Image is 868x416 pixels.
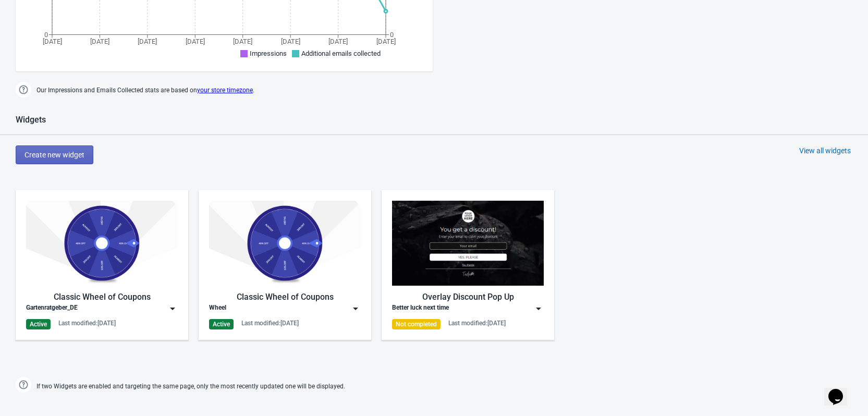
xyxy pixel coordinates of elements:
[392,319,441,329] div: Not completed
[25,151,84,159] span: Create new widget
[26,201,178,286] img: classic_game.jpg
[824,374,858,406] iframe: chat widget
[376,38,396,45] tspan: [DATE]
[90,38,109,45] tspan: [DATE]
[533,303,544,314] img: dropdown.png
[43,38,62,45] tspan: [DATE]
[281,38,300,45] tspan: [DATE]
[350,303,361,314] img: dropdown.png
[392,303,449,314] div: Better luck next time
[36,378,345,395] span: If two Widgets are enabled and targeting the same page, only the most recently updated one will b...
[16,145,93,164] button: Create new widget
[241,319,299,327] div: Last modified: [DATE]
[209,319,234,329] div: Active
[328,38,348,45] tspan: [DATE]
[390,31,394,39] tspan: 0
[250,50,287,57] span: Impressions
[44,31,48,39] tspan: 0
[392,201,544,286] img: full_screen_popup.jpg
[233,38,252,45] tspan: [DATE]
[209,201,361,286] img: classic_game.jpg
[301,50,381,57] span: Additional emails collected
[58,319,116,327] div: Last modified: [DATE]
[186,38,205,45] tspan: [DATE]
[36,82,254,99] span: Our Impressions and Emails Collected stats are based on .
[209,303,226,314] div: Wheel
[392,291,544,303] div: Overlay Discount Pop Up
[16,377,31,393] img: help.png
[209,291,361,303] div: Classic Wheel of Coupons
[26,303,78,314] div: Gartenratgeber_DE
[448,319,506,327] div: Last modified: [DATE]
[799,145,851,156] div: View all widgets
[16,82,31,97] img: help.png
[26,319,51,329] div: Active
[26,291,178,303] div: Classic Wheel of Coupons
[167,303,178,314] img: dropdown.png
[197,87,253,94] a: your store timezone
[138,38,157,45] tspan: [DATE]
